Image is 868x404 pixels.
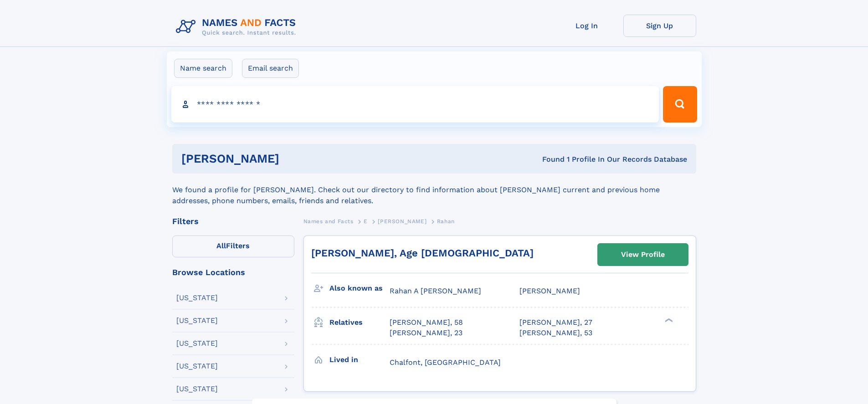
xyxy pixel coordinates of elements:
[378,215,426,227] a: [PERSON_NAME]
[411,154,687,164] div: Found 1 Profile In Our Records Database
[598,244,688,266] a: View Profile
[621,244,665,265] div: View Profile
[172,174,696,206] div: We found a profile for [PERSON_NAME]. Check out our directory to find information about [PERSON_N...
[550,15,623,37] a: Log In
[176,363,218,370] div: [US_STATE]
[172,217,294,225] div: Filters
[364,218,368,225] span: E
[216,241,226,250] span: All
[176,294,218,302] div: [US_STATE]
[172,235,294,257] label: Filters
[174,59,232,78] label: Name search
[519,286,580,295] span: [PERSON_NAME]
[663,86,697,123] button: Search Button
[519,317,592,327] a: [PERSON_NAME], 27
[172,268,294,276] div: Browse Locations
[171,86,659,123] input: search input
[329,315,390,330] h3: Relatives
[176,317,218,324] div: [US_STATE]
[390,328,462,338] a: [PERSON_NAME], 23
[623,15,696,37] a: Sign Up
[437,218,455,225] span: Rahan
[181,153,411,164] h1: [PERSON_NAME]
[663,317,673,323] div: ❯
[329,281,390,296] h3: Also known as
[329,352,390,368] h3: Lived in
[390,358,501,367] span: Chalfont, [GEOGRAPHIC_DATA]
[390,317,463,327] a: [PERSON_NAME], 58
[519,328,592,338] a: [PERSON_NAME], 53
[176,385,218,393] div: [US_STATE]
[311,247,534,259] a: [PERSON_NAME], Age [DEMOGRAPHIC_DATA]
[390,286,481,295] span: Rahan A [PERSON_NAME]
[172,15,303,39] img: Logo Names and Facts
[378,218,426,225] span: [PERSON_NAME]
[364,215,368,227] a: E
[176,340,218,347] div: [US_STATE]
[242,59,299,78] label: Email search
[303,215,354,227] a: Names and Facts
